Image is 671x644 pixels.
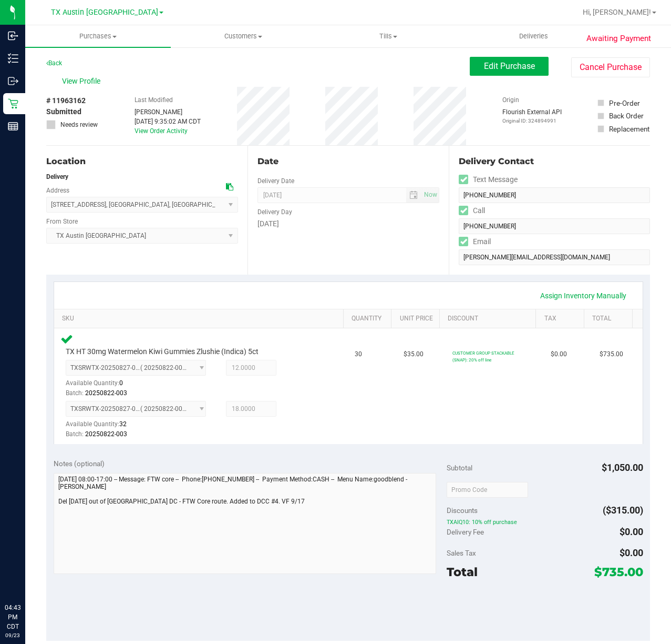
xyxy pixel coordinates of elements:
a: Deliveries [461,25,607,47]
span: TX Austin [GEOGRAPHIC_DATA] [51,8,158,17]
div: [DATE] 9:35:02 AM CDT [135,117,201,126]
button: Cancel Purchase [571,57,650,77]
span: ($315.00) [603,505,643,516]
span: Discounts [447,501,478,520]
span: Needs review [60,120,98,129]
label: Address [46,186,69,195]
a: SKU [62,315,339,323]
span: $0.00 [551,349,567,359]
span: TXAIQ10: 10% off purchase [447,519,643,526]
label: Text Message [459,172,518,187]
p: Original ID: 324894991 [502,117,562,125]
div: Flourish External API [502,107,562,125]
span: Batch: [66,430,84,438]
a: Total [592,315,628,323]
span: $735.00 [600,349,623,359]
span: Delivery Fee [447,528,484,536]
a: Back [46,59,62,67]
inline-svg: Inventory [8,53,18,64]
a: Tills [316,25,461,47]
div: Date [257,155,439,168]
span: Notes (optional) [54,459,105,468]
div: [PERSON_NAME] [135,107,201,117]
span: $0.00 [620,526,643,537]
div: Replacement [609,124,649,134]
span: $35.00 [404,349,424,359]
span: Hi, [PERSON_NAME]! [583,8,651,16]
span: $0.00 [620,547,643,558]
div: Available Quantity: [66,376,213,396]
span: Sales Tax [447,549,476,557]
span: CUSTOMER GROUP STACKABLE (SNAP): 20% off line [452,350,514,363]
span: Customers [171,32,316,41]
a: Customers [171,25,316,47]
label: Email [459,234,491,249]
a: Discount [448,315,532,323]
inline-svg: Reports [8,121,18,132]
a: Unit Price [400,315,436,323]
div: [DATE] [257,218,439,229]
label: Delivery Day [257,207,292,217]
div: Back Order [609,110,644,121]
p: 04:43 PM CDT [5,603,20,631]
label: Origin [502,95,519,105]
span: Submitted [46,106,81,117]
span: Edit Purchase [484,61,535,71]
span: Total [447,565,478,579]
p: 09/23 [5,631,20,639]
iframe: Resource center [11,560,42,591]
span: Purchases [25,32,171,41]
div: Available Quantity: [66,417,213,437]
input: Format: (999) 999-9999 [459,187,650,203]
span: Subtotal [447,464,472,472]
span: 32 [119,420,127,428]
span: # 11963162 [46,95,86,106]
span: Tills [316,32,461,41]
a: Tax [544,315,580,323]
a: Quantity [352,315,387,323]
inline-svg: Retail [8,98,18,109]
a: Purchases [25,25,171,47]
span: 0 [119,379,123,387]
inline-svg: Inbound [8,31,18,41]
span: $735.00 [594,565,643,579]
strong: Delivery [46,173,68,180]
span: 30 [355,349,362,359]
span: View Profile [62,76,104,87]
span: Batch: [66,389,84,397]
label: Call [459,203,485,218]
button: Edit Purchase [470,57,549,76]
span: $1,050.00 [602,462,643,473]
a: Assign Inventory Manually [533,287,633,305]
span: 20250822-003 [85,389,127,397]
label: Last Modified [135,95,173,105]
a: View Order Activity [135,127,188,135]
div: Pre-Order [609,98,640,108]
span: 20250822-003 [85,430,127,438]
span: Awaiting Payment [586,33,651,45]
input: Promo Code [447,482,528,498]
label: From Store [46,217,78,226]
input: Format: (999) 999-9999 [459,218,650,234]
div: Delivery Contact [459,155,650,168]
label: Delivery Date [257,176,294,186]
div: Location [46,155,238,168]
inline-svg: Outbound [8,76,18,86]
span: TX HT 30mg Watermelon Kiwi Gummies Zlushie (Indica) 5ct [66,347,259,357]
div: Copy address to clipboard [226,182,233,193]
span: Deliveries [505,32,562,41]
